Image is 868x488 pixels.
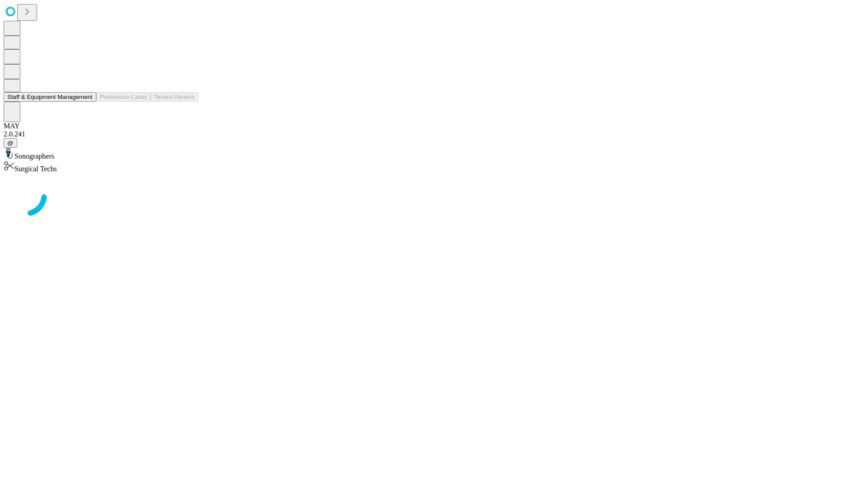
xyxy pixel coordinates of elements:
[4,148,864,160] div: Sonographers
[96,92,151,102] button: Preference Cards
[4,130,864,138] div: 2.0.241
[151,92,198,102] button: Tenant Params
[4,160,864,173] div: Surgical Techs
[4,122,864,130] div: MAY
[4,92,96,102] button: Staff & Equipment Management
[4,138,17,148] button: @
[7,140,14,146] span: @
